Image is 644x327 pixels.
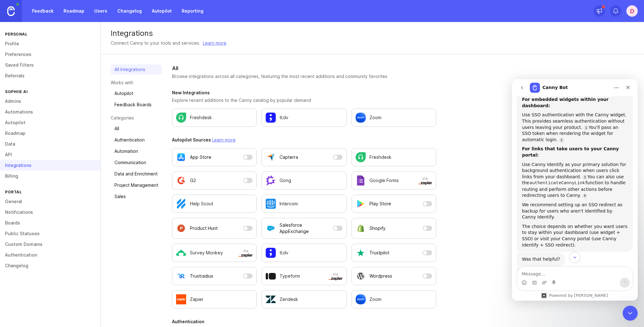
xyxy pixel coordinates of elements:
a: All Integrations [111,64,162,75]
p: Google Forms [369,177,399,184]
button: Scroll to bottom [58,173,68,184]
p: Play Store [369,201,391,207]
h3: New Integrations [172,90,436,96]
a: All [111,124,162,134]
p: App Store [190,154,211,160]
a: Configure tl;dv settings. [262,108,346,127]
a: Users [91,5,111,17]
img: svg+xml;base64,PHN2ZyB3aWR0aD0iNTAwIiBoZWlnaHQ9IjEzNiIgZmlsbD0ibm9uZSIgeG1sbnM9Imh0dHA6Ly93d3cudz... [329,277,342,280]
button: Shopify is currently disabled as an Autopilot data source. Open a modal to adjust settings. [352,218,436,239]
button: Upload attachment [30,201,35,206]
a: Configure tl;dv settings. [262,244,346,262]
iframe: Intercom live chat [512,79,638,301]
p: Trustradius [190,273,213,279]
div: The choice depends on whether you want users to stay within your dashboard (use widget + SSO) or ... [10,144,116,169]
a: Authentication [111,135,162,145]
button: G2 is currently disabled as an Autopilot data source. Open a modal to adjust settings. [172,171,257,190]
span: via [329,272,342,280]
a: Feedback [28,5,57,17]
button: Salesforce AppExchange is currently disabled as an Autopilot data source. Open a modal to adjust ... [262,218,346,239]
button: Trustradius is currently disabled as an Autopilot data source. Open a modal to adjust settings. [172,267,257,285]
p: Freshdesk [190,114,212,121]
a: Configure Help Scout settings. [172,195,257,213]
a: Configure Zoom settings. [352,290,436,308]
p: Zapier [190,296,203,302]
h3: Autopilot Sources [172,137,436,143]
a: Configure Google Forms in a new tab. [352,171,436,190]
a: Automation [111,146,162,156]
button: Gif picker [20,201,25,206]
a: Sales [111,191,162,202]
a: Source reference 905006: [47,58,52,64]
p: Categories [111,115,162,121]
a: Changelog [114,5,146,17]
h3: Authentication [172,319,436,325]
p: Salesforce AppExchange [280,222,330,235]
a: Feedback Boards [111,100,162,110]
button: Capterra is currently disabled as an Autopilot data source. Open a modal to adjust settings. [262,148,346,166]
a: Source reference 13256807: [72,46,77,51]
b: For links that take users to your Canny portal: [10,67,107,78]
div: Use Canny Identify as your primary solution for background authentication when users click links ... [10,82,116,120]
span: via [418,176,432,185]
p: Trustpilot [369,250,389,256]
a: Roadmap [60,5,88,17]
a: Communication [111,158,162,168]
p: Capterra [280,154,298,160]
div: We recommend setting up an SSO redirect as backup for users who aren't identified by Canny Identify. [10,123,116,141]
p: G2 [190,177,196,184]
a: Data and Enrichment [111,169,162,179]
a: Configure Gong settings. [262,171,346,190]
a: Configure Survey Monkey in a new tab. [172,244,257,262]
a: Configure Freshdesk settings. [172,108,257,127]
h2: All [172,64,436,72]
p: Help Scout [190,201,213,207]
p: Zoom [369,296,381,302]
a: Learn more [212,137,236,142]
button: Wordpress is currently disabled as an Autopilot data source. Open a modal to adjust settings. [352,267,436,285]
p: Explore recent additions to the Canny catalog by popular demand [172,97,436,103]
p: Typeform [280,273,300,279]
textarea: Message… [5,188,120,198]
a: Autopilot [148,5,175,17]
p: Zendesk [280,296,298,302]
p: Gong [280,177,291,184]
a: Configure Zendesk settings. [262,290,346,308]
a: Reporting [178,5,207,17]
a: Configure Zoom settings. [352,108,436,127]
p: Freshdesk [369,154,391,160]
code: authenticateCannyLink [17,101,73,107]
div: Use SSO authentication with the Canny widget. This provides seamless authentication without users... [10,33,116,64]
button: Trustpilot is currently disabled as an Autopilot data source. Open a modal to adjust settings. [352,244,436,262]
iframe: Intercom live chat [623,306,638,321]
span: via [239,248,253,257]
p: Product Hunt [190,225,218,231]
img: Canny Home [7,6,15,16]
a: Configure Intercom settings. [262,195,346,213]
b: For embedded widgets within your dashboard: [10,18,97,29]
div: Integrations [111,30,634,37]
p: Survey Monkey [190,250,223,256]
button: Start recording [40,201,45,206]
button: Play Store is currently disabled as an Autopilot data source. Open a modal to adjust settings. [352,195,436,213]
p: Shopify [369,225,386,231]
a: Configure Zapier in a new tab. [172,290,257,308]
button: Send a message… [108,198,118,208]
a: Autopilot [111,88,162,98]
p: Wordpress [369,273,392,279]
a: Source reference 905299: [70,96,75,101]
a: Learn more [203,40,226,47]
p: tl;dv [280,114,288,121]
p: Intercom [280,201,298,207]
img: svg+xml;base64,PHN2ZyB3aWR0aD0iNTAwIiBoZWlnaHQ9IjEzNiIgZmlsbD0ibm9uZSIgeG1sbnM9Imh0dHA6Ly93d3cudz... [239,253,253,257]
button: D [626,5,638,17]
a: Configure Freshdesk settings. [352,148,436,166]
a: Source reference 11147236: [70,114,75,119]
p: Zoom [369,114,381,121]
a: Configure Typeform in a new tab. [262,267,346,285]
img: svg+xml;base64,PHN2ZyB3aWR0aD0iNTAwIiBoZWlnaHQ9IjEzNiIgZmlsbD0ibm9uZSIgeG1sbnM9Imh0dHA6Ly93d3cudz... [418,181,432,185]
